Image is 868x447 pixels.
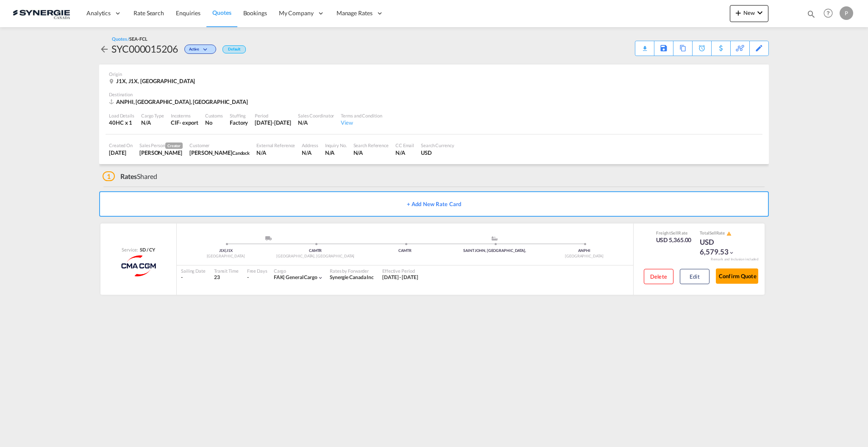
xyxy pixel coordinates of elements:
div: Origin [109,71,759,77]
div: Sales Coordinator [298,112,334,119]
div: Address [302,142,318,148]
div: [GEOGRAPHIC_DATA], [GEOGRAPHIC_DATA] [270,254,360,259]
button: Delete [644,269,673,284]
span: My Company [279,9,314,17]
div: JASMINE GOUDREAU [189,149,250,156]
div: CAMTR [270,248,360,254]
span: FAK [274,274,286,280]
md-icon: icon-magnify [807,9,816,19]
div: USD 5,365.00 [656,236,692,244]
div: CC Email [395,142,414,148]
span: Candock [232,150,250,156]
div: Effective Period [382,268,418,274]
div: Period [255,112,291,119]
div: Synergie Canada Inc [330,274,374,281]
div: N/A [141,119,164,126]
div: SAINT JOHN, [GEOGRAPHIC_DATA], [450,248,539,254]
md-icon: icon-plus 400-fg [733,8,743,18]
span: Sell [709,230,716,235]
div: N/A [395,149,414,156]
div: N/A [256,149,295,156]
div: Factory Stuffing [230,119,248,126]
div: Freight Rate [656,230,692,236]
span: [DATE] - [DATE] [382,274,418,280]
div: CAMTR [360,248,450,254]
div: Quotes /SEA-FCL [112,36,147,42]
div: - export [179,119,198,126]
div: View [341,119,382,126]
md-icon: assets/icons/custom/ship-fill.svg [490,236,500,240]
span: Bookings [243,9,267,17]
div: [GEOGRAPHIC_DATA] [540,254,629,259]
span: Sell [671,230,678,235]
div: Incoterms [171,112,198,119]
div: 23 [214,274,239,281]
div: 2 Oct 2025 [109,149,133,156]
div: No [205,119,223,126]
span: J1X [226,248,233,253]
md-icon: icon-download [640,42,650,49]
span: Creator [165,142,183,149]
md-icon: icon-chevron-down [729,250,734,256]
div: J1X, J1X, Canada [109,77,197,85]
div: icon-arrow-left [99,42,111,56]
div: 02 Oct 2025 - 14 Oct 2025 [382,274,418,281]
div: ANPHI, Philipsburg, Asia Pacific [109,98,250,106]
md-icon: icon-alert [726,231,732,236]
div: Transit Time [214,268,239,274]
div: Free Days [247,268,267,274]
md-icon: icon-arrow-left [99,44,109,54]
div: N/A [353,149,389,156]
button: icon-plus 400-fgNewicon-chevron-down [730,5,768,22]
div: Save As Template [654,41,673,56]
div: 14 Oct 2025 [255,119,291,126]
button: icon-alert [726,230,732,237]
img: road [265,236,272,240]
button: Edit [680,269,709,284]
div: Default [223,45,246,53]
div: Terms and Condition [341,112,382,119]
div: Help [821,6,840,21]
div: Change Status Here [178,42,218,56]
span: Manage Rates [337,9,373,17]
div: - [181,274,206,281]
span: Enquiries [176,9,200,17]
div: N/A [325,149,347,156]
button: Confirm Quote [716,268,758,284]
div: Created On [109,142,133,148]
div: USD 6,579.53 [700,237,742,257]
div: Stuffing [230,112,248,119]
div: [GEOGRAPHIC_DATA] [181,254,270,259]
div: SD / CY [138,246,155,253]
div: Destination [109,91,759,98]
span: Analytics [86,9,111,17]
div: general cargo [274,274,317,281]
div: Inquiry No. [325,142,347,148]
div: N/A [298,119,334,126]
div: Load Details [109,112,134,119]
div: icon-magnify [807,9,816,22]
span: Rate Search [134,9,164,17]
div: - [247,274,249,281]
div: Sales Person [139,142,183,149]
div: Change Status Here [184,45,216,54]
div: SYC000015206 [111,42,178,56]
div: Sailing Date [181,268,206,274]
div: Customer [189,142,250,148]
span: New [733,9,765,16]
span: SEA-FCL [129,36,147,42]
span: Quotes [212,9,231,16]
div: Daniel Dico [139,149,183,156]
div: Quote PDF is not available at this time [640,41,650,49]
div: Remark and Inclusion included [704,257,765,262]
span: J1X [219,248,227,253]
div: N/A [302,149,318,156]
div: CIF [171,119,179,126]
span: | [225,248,226,253]
div: Total Rate [700,230,742,237]
span: 1 [103,171,115,181]
md-icon: icon-chevron-down [755,8,765,18]
md-icon: icon-chevron-down [201,47,211,52]
div: Shared [103,172,157,181]
div: Customs [205,112,223,119]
